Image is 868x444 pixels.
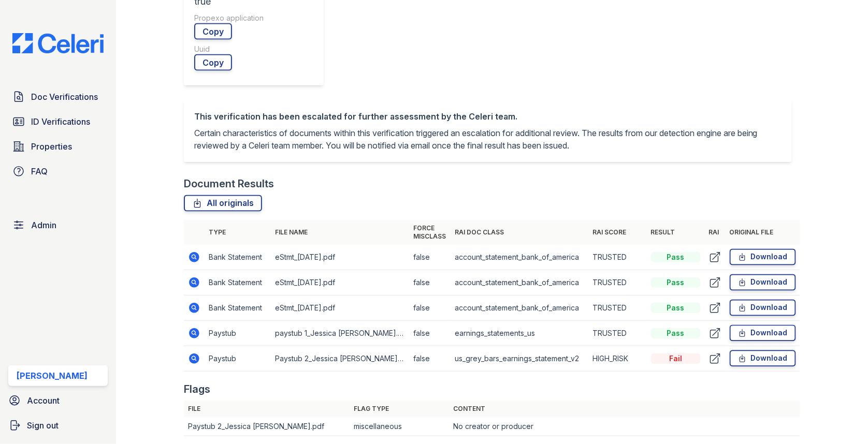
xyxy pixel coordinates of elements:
[449,417,800,436] td: No creator or producer
[31,219,56,231] span: Admin
[8,215,108,235] a: Admin
[451,346,589,372] td: us_grey_bars_earnings_statement_v2
[726,220,800,245] th: Original file
[409,346,451,372] td: false
[184,382,210,396] div: Flags
[194,13,313,23] div: Propexo application
[651,303,701,313] div: Pass
[194,110,782,123] div: This verification has been escalated for further assessment by the Celeri team.
[184,401,350,417] th: File
[451,245,589,270] td: account_statement_bank_of_america
[730,300,796,316] a: Download
[184,176,274,191] div: Document Results
[194,54,232,71] a: Copy
[730,325,796,342] a: Download
[409,245,451,270] td: false
[651,353,701,364] div: Fail
[271,245,409,270] td: eStmt_[DATE].pdf
[205,245,271,270] td: Bank Statement
[205,270,271,295] td: Bank Statement
[205,321,271,346] td: Paystub
[647,220,705,245] th: Result
[4,33,112,53] img: CE_Logo_Blue-a8612792a0a2168367f1c8372b55b34899dd931a85d93a1a3d3e32e68fde9ad4.png
[409,270,451,295] td: false
[651,277,701,288] div: Pass
[409,220,451,245] th: Force misclass
[194,44,313,54] div: Uuid
[651,252,701,262] div: Pass
[350,401,449,417] th: Flag type
[4,415,112,436] a: Sign out
[8,86,108,107] a: Doc Verifications
[589,295,647,321] td: TRUSTED
[705,220,726,245] th: RAI
[651,328,701,338] div: Pass
[350,417,449,436] td: miscellaneous
[205,295,271,321] td: Bank Statement
[8,161,108,182] a: FAQ
[589,220,647,245] th: RAI Score
[451,220,589,245] th: RAI Doc Class
[271,346,409,372] td: Paystub 2_Jessica [PERSON_NAME].pdf
[31,140,72,153] span: Properties
[205,220,271,245] th: Type
[271,321,409,346] td: paystub 1_Jessica [PERSON_NAME].pdf
[409,321,451,346] td: false
[31,115,90,128] span: ID Verifications
[271,220,409,245] th: File name
[449,401,800,417] th: Content
[730,249,796,265] a: Download
[205,346,271,372] td: Paystub
[451,295,589,321] td: account_statement_bank_of_america
[409,295,451,321] td: false
[451,270,589,295] td: account_statement_bank_of_america
[8,136,108,157] a: Properties
[31,165,48,177] span: FAQ
[589,346,647,372] td: HIGH_RISK
[17,369,88,382] div: [PERSON_NAME]
[589,245,647,270] td: TRUSTED
[8,111,108,132] a: ID Verifications
[184,195,262,212] a: All originals
[27,394,60,407] span: Account
[27,419,59,432] span: Sign out
[271,295,409,321] td: eStmt_[DATE].pdf
[194,127,782,152] p: Certain characteristics of documents within this verification triggered an escalation for additio...
[271,270,409,295] td: eStmt_[DATE].pdf
[4,390,112,411] a: Account
[194,23,232,40] a: Copy
[188,422,324,431] a: Paystub 2_Jessica [PERSON_NAME].pdf
[730,274,796,291] a: Download
[589,270,647,295] td: TRUSTED
[589,321,647,346] td: TRUSTED
[730,350,796,367] a: Download
[451,321,589,346] td: earnings_statements_us
[31,91,98,103] span: Doc Verifications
